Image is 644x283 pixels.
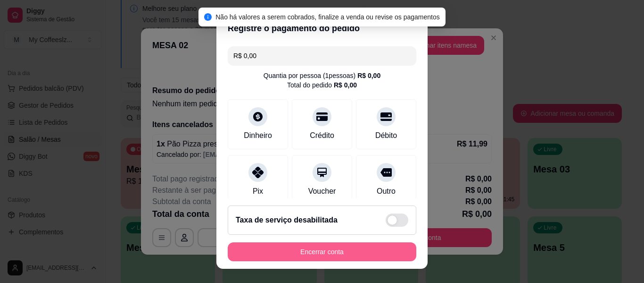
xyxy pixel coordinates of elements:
div: Voucher [308,186,336,197]
input: Ex.: hambúrguer de cordeiro [233,46,411,65]
div: Dinheiro [244,130,272,141]
div: Outro [377,186,396,197]
div: Quantia por pessoa ( 1 pessoas) [264,71,380,80]
div: R$ 0,00 [357,71,380,80]
button: Encerrar conta [228,242,416,261]
h2: Taxa de serviço desabilitada [236,214,338,226]
div: R$ 0,00 [334,80,357,90]
span: Não há valores a serem cobrados, finalize a venda ou revise os pagamentos [215,13,440,21]
span: info-circle [204,13,212,21]
div: Crédito [310,130,334,141]
div: Pix [253,186,263,197]
div: Total do pedido [287,80,357,90]
header: Registre o pagamento do pedido [216,14,428,43]
div: Débito [375,130,397,141]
